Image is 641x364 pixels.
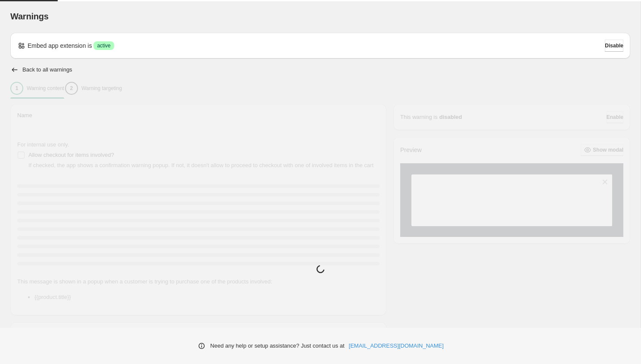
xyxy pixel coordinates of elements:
[97,42,110,49] span: active
[28,41,92,50] p: Embed app extension is
[349,342,444,350] a: [EMAIL_ADDRESS][DOMAIN_NAME]
[605,42,623,49] span: Disable
[10,12,49,21] span: Warnings
[22,66,72,73] h2: Back to all warnings
[605,40,623,52] button: Disable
